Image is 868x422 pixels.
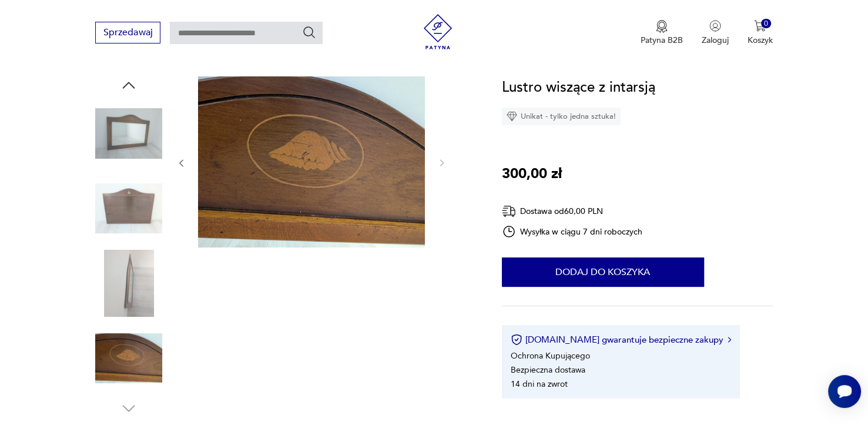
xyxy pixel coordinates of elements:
img: Ikona strzałki w prawo [728,337,731,343]
li: Bezpieczna dostawa [511,364,585,376]
li: Ochrona Kupującego [511,350,590,361]
button: [DOMAIN_NAME] gwarantuje bezpieczne zakupy [511,334,731,346]
img: Ikona medalu [656,20,668,33]
img: Ikona dostawy [502,204,516,219]
img: Ikona koszyka [754,20,766,32]
img: Ikona certyfikatu [511,334,522,346]
img: Zdjęcie produktu Lustro wiszące z intarsją [95,250,162,317]
iframe: Smartsupp widget button [828,375,861,408]
div: 0 [761,19,771,29]
p: Koszyk [748,35,773,46]
button: Sprzedawaj [95,22,160,43]
img: Ikonka użytkownika [709,20,721,32]
img: Zdjęcie produktu Lustro wiszące z intarsją [95,175,162,242]
div: Dostawa od 60,00 PLN [502,204,643,219]
button: Dodaj do koszyka [502,257,704,287]
button: Patyna B2B [641,20,683,46]
button: 0Koszyk [748,20,773,46]
button: Szukaj [302,25,316,39]
h1: Lustro wiszące z intarsją [502,76,655,99]
a: Ikona medaluPatyna B2B [641,20,683,46]
div: Wysyłka w ciągu 7 dni roboczych [502,225,643,239]
img: Zdjęcie produktu Lustro wiszące z intarsją [95,100,162,167]
p: Patyna B2B [641,35,683,46]
a: Sprzedawaj [95,29,160,38]
img: Patyna - sklep z meblami i dekoracjami vintage [420,14,455,49]
p: Zaloguj [702,35,729,46]
p: 300,00 zł [502,163,562,185]
img: Zdjęcie produktu Lustro wiszące z intarsją [198,76,425,247]
li: 14 dni na zwrot [511,379,568,390]
img: Ikona diamentu [507,111,517,122]
div: Unikat - tylko jedna sztuka! [502,108,621,125]
button: Zaloguj [702,20,729,46]
img: Zdjęcie produktu Lustro wiszące z intarsją [95,325,162,392]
